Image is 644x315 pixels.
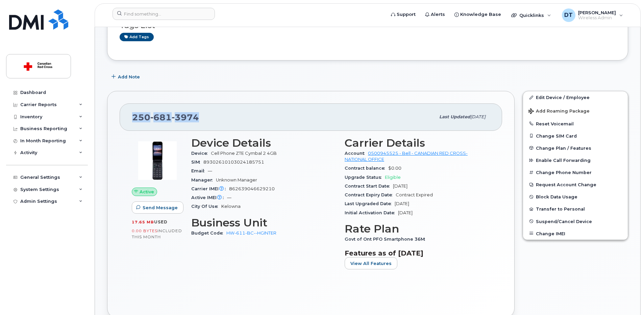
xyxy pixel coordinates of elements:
[523,104,628,118] button: Add Roaming Package
[386,8,420,21] a: Support
[578,10,616,15] span: [PERSON_NAME]
[506,8,556,22] div: Quicklinks
[203,160,264,165] span: 89302610103024185751
[420,8,450,21] a: Alerts
[397,11,416,18] span: Support
[118,74,140,80] span: Add Note
[345,237,428,242] span: Govt of Ont PFO Smartphone 36M
[132,220,154,224] span: 17.65 MB
[523,166,628,178] button: Change Phone Number
[523,215,628,227] button: Suspend/Cancel Device
[345,151,468,162] a: 0500945525 - Bell - CANADIAN RED CROSS- NATIONAL OFFICE
[107,71,146,83] button: Add Note
[385,175,401,180] span: Eligible
[221,204,241,209] span: Kelowna
[564,11,573,19] span: DT
[431,11,445,18] span: Alerts
[523,154,628,166] button: Enable Call Forwarding
[143,204,178,211] span: Send Message
[154,219,168,224] span: used
[393,184,407,189] span: [DATE]
[191,231,226,236] span: Budget Code
[398,210,413,215] span: [DATE]
[350,260,392,267] span: View All Features
[227,195,231,200] span: —
[345,137,490,149] h3: Carrier Details
[523,178,628,191] button: Request Account Change
[345,192,396,197] span: Contract Expiry Date
[523,130,628,142] button: Change SIM Card
[229,186,275,191] span: 862639046629210
[226,231,276,236] a: HW-611-BC--HGINTER
[150,112,172,122] span: 681
[345,257,397,269] button: View All Features
[523,191,628,203] button: Block Data Usage
[191,168,208,173] span: Email
[388,166,401,171] span: $0.00
[395,201,409,206] span: [DATE]
[132,201,183,214] button: Send Message
[450,8,506,21] a: Knowledge Base
[536,145,591,150] span: Change Plan / Features
[460,11,501,18] span: Knowledge Base
[208,168,212,173] span: —
[345,210,398,215] span: Initial Activation Date
[132,228,182,239] span: included this month
[191,186,229,191] span: Carrier IMEI
[120,33,154,41] a: Add tags
[345,166,388,171] span: Contract balance
[470,114,486,119] span: [DATE]
[345,249,490,257] h3: Features as of [DATE]
[211,151,277,156] span: Cell Phone ZTE Cymbal 2 4GB
[557,8,628,22] div: Dragos Tudose
[191,160,203,165] span: SIM
[536,219,592,224] span: Suspend/Cancel Device
[345,175,385,180] span: Upgrade Status
[523,203,628,215] button: Transfer to Personal
[191,177,216,183] span: Manager
[191,195,227,200] span: Active IMEI
[345,151,368,156] span: Account
[519,13,544,18] span: Quicklinks
[132,228,157,233] span: 0.00 Bytes
[345,184,393,189] span: Contract Start Date
[216,177,257,183] span: Unknown Manager
[191,204,221,209] span: City Of Use
[191,217,337,229] h3: Business Unit
[132,112,199,122] span: 250
[113,8,215,20] input: Find something...
[140,189,154,195] span: Active
[396,192,433,197] span: Contract Expired
[528,108,590,115] span: Add Roaming Package
[523,227,628,240] button: Change IMEI
[523,142,628,154] button: Change Plan / Features
[191,151,211,156] span: Device
[578,15,616,21] span: Wireless Admin
[523,91,628,103] a: Edit Device / Employee
[345,223,490,235] h3: Rate Plan
[120,21,616,30] h3: Tags List
[137,140,178,181] img: image20231002-3703462-1k00m0y.jpeg
[191,137,337,149] h3: Device Details
[439,114,470,119] span: Last updated
[345,201,395,206] span: Last Upgraded Date
[536,158,591,163] span: Enable Call Forwarding
[523,118,628,130] button: Reset Voicemail
[172,112,199,122] span: 3974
